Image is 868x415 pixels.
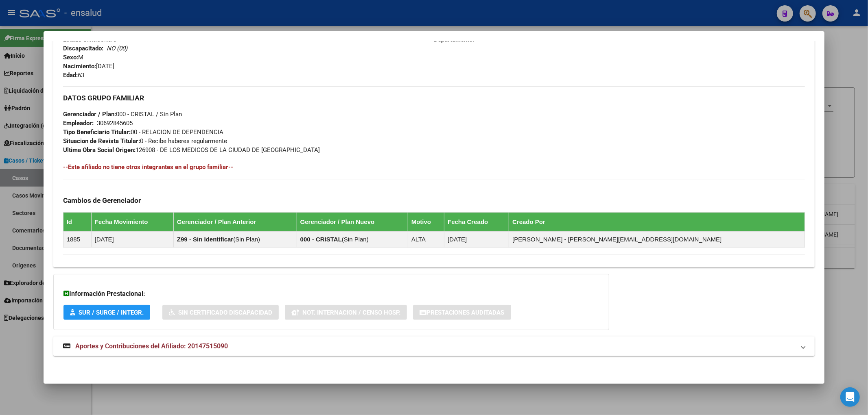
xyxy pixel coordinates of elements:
[173,212,297,231] th: Gerenciador / Plan Anterior
[63,36,97,43] strong: Estado Civil:
[840,387,860,407] div: Open Intercom Messenger
[91,231,173,247] td: [DATE]
[63,120,94,127] strong: Empleador:
[444,231,509,247] td: [DATE]
[63,63,114,70] span: [DATE]
[173,231,297,247] td: ( )
[63,54,78,61] strong: Sexo:
[63,111,182,118] span: 000 - CRISTAL / Sin Plan
[63,231,91,247] td: 1885
[97,119,133,128] div: 30692845605
[235,236,258,243] span: Sin Plan
[63,72,78,79] strong: Edad:
[413,305,511,320] button: Prestaciones Auditadas
[63,93,805,102] h3: DATOS GRUPO FAMILIAR
[63,128,223,136] span: 00 - RELACION DE DEPENDENCIA
[63,36,117,43] span: Soltero
[91,212,173,231] th: Fecha Movimiento
[63,72,84,79] span: 63
[63,137,140,145] strong: Situacion de Revista Titular:
[63,45,103,52] strong: Discapacitado:
[408,231,444,247] td: ALTA
[63,111,116,118] strong: Gerenciador / Plan:
[63,63,96,70] strong: Nacimiento:
[63,196,805,205] h3: Cambios de Gerenciador
[63,163,805,172] h4: --Este afiliado no tiene otros integrantes en el grupo familiar--
[63,128,131,136] strong: Tipo Beneficiario Titular:
[63,289,599,299] h3: Información Prestacional:
[107,45,127,52] i: NO (00)
[302,309,400,316] span: Not. Internacion / Censo Hosp.
[177,236,233,243] strong: Z99 - Sin Identificar
[63,305,150,320] button: SUR / SURGE / INTEGR.
[344,236,367,243] span: Sin Plan
[426,309,505,316] span: Prestaciones Auditadas
[434,36,474,43] strong: Departamento:
[63,146,320,154] span: 126908 - DE LOS MEDICOS DE LA CIUDAD DE [GEOGRAPHIC_DATA]
[162,305,279,320] button: Sin Certificado Discapacidad
[63,212,91,231] th: Id
[79,309,144,316] span: SUR / SURGE / INTEGR.
[300,236,342,243] strong: 000 - CRISTAL
[53,337,815,356] mat-expansion-panel-header: Aportes y Contribuciones del Afiliado: 20147515090
[444,212,509,231] th: Fecha Creado
[285,305,407,320] button: Not. Internacion / Censo Hosp.
[63,146,136,154] strong: Ultima Obra Social Origen:
[178,309,272,316] span: Sin Certificado Discapacidad
[408,212,444,231] th: Motivo
[509,231,805,247] td: [PERSON_NAME] - [PERSON_NAME][EMAIL_ADDRESS][DOMAIN_NAME]
[297,212,408,231] th: Gerenciador / Plan Nuevo
[63,54,83,61] span: M
[509,212,805,231] th: Creado Por
[63,137,227,145] span: 0 - Recibe haberes regularmente
[75,342,228,350] span: Aportes y Contribuciones del Afiliado: 20147515090
[297,231,408,247] td: ( )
